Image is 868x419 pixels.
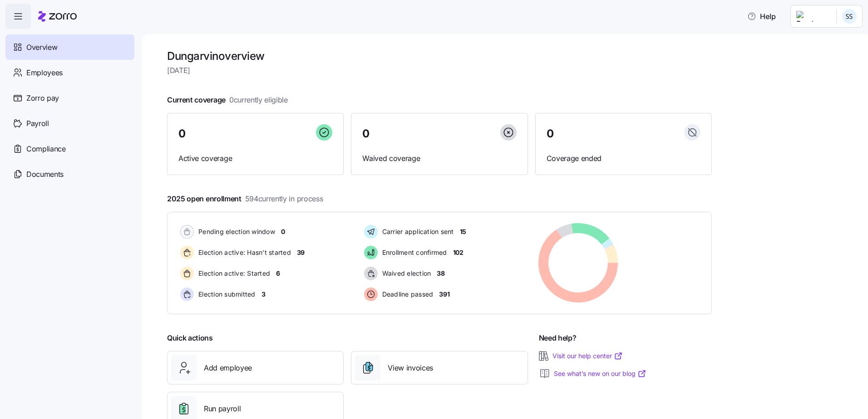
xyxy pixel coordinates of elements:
[380,227,454,236] span: Carrier application sent
[245,193,323,205] span: 594 currently in process
[437,269,444,278] span: 38
[547,153,700,164] span: Coverage ended
[5,85,134,111] a: Zorro pay
[26,67,63,78] span: Employees
[747,11,776,22] span: Help
[362,128,370,139] span: 0
[740,7,783,25] button: Help
[460,227,466,236] span: 15
[196,248,291,257] span: Election active: Hasn't started
[552,351,623,361] a: Visit our help center
[196,227,275,236] span: Pending election window
[26,42,57,53] span: Overview
[167,94,288,106] span: Current coverage
[229,94,288,106] span: 0 currently eligible
[204,403,241,414] span: Run payroll
[5,111,134,136] a: Payroll
[204,362,252,374] span: Add employee
[362,153,516,164] span: Waived coverage
[297,248,305,257] span: 39
[539,332,577,344] span: Need help?
[554,369,646,378] a: See what’s new on our blog
[380,290,434,299] span: Deadline passed
[196,269,270,278] span: Election active: Started
[388,362,433,374] span: View invoices
[167,65,712,76] span: [DATE]
[26,169,64,180] span: Documents
[796,11,829,22] img: Employer logo
[281,227,285,236] span: 0
[5,136,134,161] a: Compliance
[453,248,464,257] span: 102
[261,290,266,299] span: 3
[167,193,323,205] span: 2025 open enrollment
[547,128,554,139] span: 0
[842,9,857,24] img: b3a65cbeab486ed89755b86cd886e362
[380,269,431,278] span: Waived election
[178,128,186,139] span: 0
[178,153,332,164] span: Active coverage
[380,248,447,257] span: Enrollment confirmed
[26,143,66,155] span: Compliance
[167,49,712,63] h1: Dungarvin overview
[5,34,134,60] a: Overview
[196,290,256,299] span: Election submitted
[5,161,134,187] a: Documents
[439,290,449,299] span: 391
[5,60,134,85] a: Employees
[167,332,213,344] span: Quick actions
[26,118,49,129] span: Payroll
[276,269,280,278] span: 6
[26,93,59,104] span: Zorro pay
